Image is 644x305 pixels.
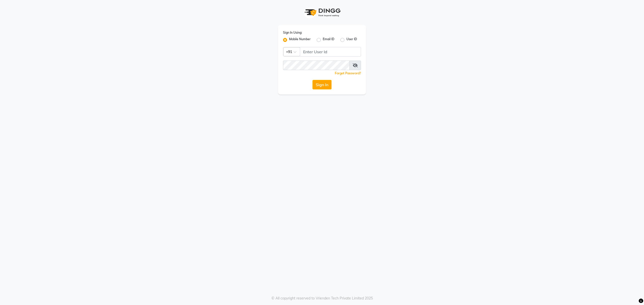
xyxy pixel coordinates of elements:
button: Sign In [312,80,332,89]
label: User ID [346,37,357,43]
a: Forgot Password? [335,71,361,75]
input: Username [300,47,361,57]
img: logo1.svg [302,5,342,20]
label: Email ID [323,37,334,43]
label: Sign In Using: [283,30,302,35]
label: Mobile Number [289,37,311,43]
input: Username [283,61,350,70]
